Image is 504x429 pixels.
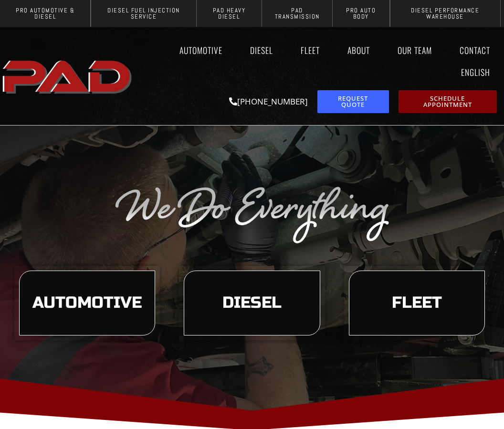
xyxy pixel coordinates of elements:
[170,39,231,61] a: Automotive
[136,39,504,83] nav: Menu
[409,95,487,108] span: Schedule Appointment
[7,7,83,20] span: Pro Automotive & Diesel
[269,7,325,20] span: PAD Transmission
[98,7,189,20] span: Diesel Fuel Injection Service
[114,183,391,245] img: The image displays the phrase "We Do Everything" in a silver, cursive font on a transparent backg...
[388,39,441,61] a: Our Team
[338,39,379,61] a: About
[340,7,382,20] span: Pro Auto Body
[32,295,142,311] span: Automotive
[317,90,389,113] a: request a service or repair quote
[399,90,497,113] a: schedule repair or service appointment
[451,39,499,61] a: Contact
[349,271,485,335] a: learn more about our fleet services
[392,295,442,311] span: Fleet
[241,39,282,61] a: Diesel
[229,96,308,107] a: [PHONE_NUMBER]
[452,61,504,83] a: English
[184,271,320,335] a: learn more about our diesel services
[19,271,155,335] a: learn more about our automotive services
[222,295,282,311] span: Diesel
[327,95,379,108] span: Request Quote
[292,39,329,61] a: Fleet
[204,7,254,20] span: PAD Heavy Diesel
[398,7,493,20] span: Diesel Performance Warehouse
